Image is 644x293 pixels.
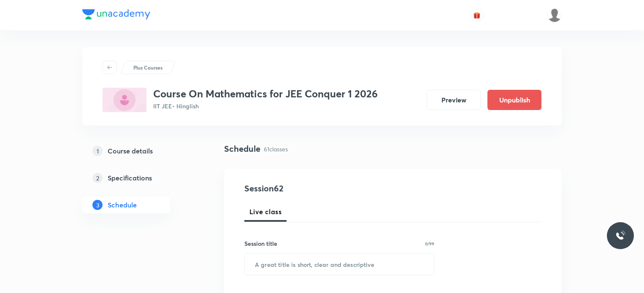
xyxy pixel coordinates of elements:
img: Divya tyagi [547,8,562,22]
img: FB67F63C-2D74-4591-9BCF-96AD87B5E587_plus.png [103,88,146,112]
h4: Schedule [224,142,260,155]
button: avatar [470,8,484,22]
a: 1Course details [82,142,197,159]
a: 2Specifications [82,169,197,186]
p: 0/99 [425,242,434,246]
h5: Course details [108,146,153,156]
span: Live class [249,207,281,217]
input: A great title is short, clear and descriptive [245,253,434,275]
p: 1 [92,146,103,156]
img: Company Logo [82,9,150,19]
h6: Session title [244,239,277,248]
p: IIT JEE • Hinglish [153,102,378,110]
h5: Schedule [108,200,137,210]
p: 3 [92,200,103,210]
button: Unpublish [487,90,541,110]
h4: Session 62 [244,182,398,195]
h3: Course On Mathematics for JEE Conquer 1 2026 [153,88,378,100]
p: 61 classes [264,145,288,153]
a: Company Logo [82,9,150,22]
img: avatar [473,11,481,19]
p: 2 [92,173,103,183]
img: ttu [615,231,625,241]
p: Plus Courses [133,64,162,71]
h5: Specifications [108,173,152,183]
button: Preview [427,90,481,110]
